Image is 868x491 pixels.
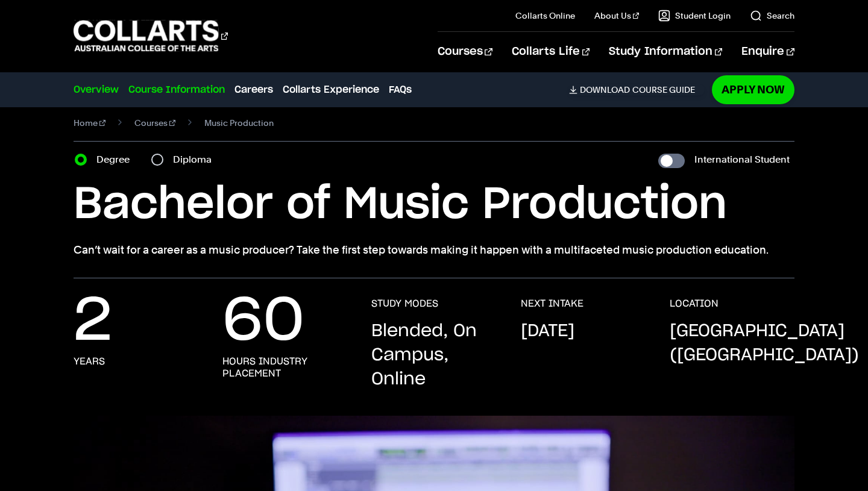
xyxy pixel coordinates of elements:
[750,10,794,22] a: Search
[741,32,794,72] a: Enquire
[569,84,705,95] a: DownloadCourse Guide
[74,355,105,367] h3: Years
[173,151,219,168] label: Diploma
[670,319,859,367] p: [GEOGRAPHIC_DATA] ([GEOGRAPHIC_DATA])
[74,298,112,346] p: 2
[134,114,175,131] a: Courses
[222,355,347,380] h3: hours industry placement
[389,83,412,97] a: FAQs
[515,10,575,22] a: Collarts Online
[128,83,225,97] a: Course Information
[283,83,379,97] a: Collarts Experience
[96,151,137,168] label: Degree
[521,319,574,343] p: [DATE]
[712,75,794,104] a: Apply Now
[658,10,731,22] a: Student Login
[512,32,590,72] a: Collarts Life
[222,298,304,346] p: 60
[371,298,438,310] h3: STUDY MODES
[74,242,794,258] p: Can’t wait for a career as a music producer? Take the first step towards making it happen with a ...
[694,151,790,168] label: International Student
[371,319,496,392] p: Blended, On Campus, Online
[234,83,273,97] a: Careers
[74,114,105,131] a: Home
[74,178,794,232] h1: Bachelor of Music Production
[521,298,583,310] h3: NEXT INTAKE
[580,84,630,95] span: Download
[438,32,492,72] a: Courses
[204,114,274,131] span: Music Production
[594,10,639,22] a: About Us
[670,298,719,310] h3: LOCATION
[74,19,228,53] div: Go to homepage
[609,32,722,72] a: Study Information
[74,83,119,97] a: Overview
